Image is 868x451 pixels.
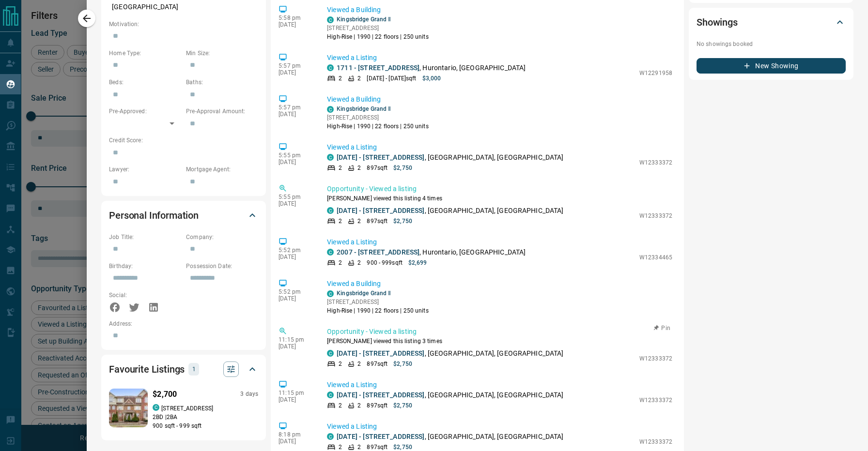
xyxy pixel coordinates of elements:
[109,165,181,174] p: Lawyer:
[279,194,312,200] p: 5:55 pm
[337,432,563,442] p: , [GEOGRAPHIC_DATA], [GEOGRAPHIC_DATA]
[337,152,563,163] p: , [GEOGRAPHIC_DATA], [GEOGRAPHIC_DATA]
[279,69,312,76] p: [DATE]
[393,401,412,410] p: $2,750
[279,62,312,69] p: 5:57 pm
[639,437,672,446] p: W12333372
[109,49,181,58] p: Home Type:
[337,248,419,256] a: 2007 - [STREET_ADDRESS]
[393,217,412,225] p: $2,750
[357,74,361,83] p: 2
[337,247,526,257] p: , Hurontario, [GEOGRAPHIC_DATA]
[279,15,312,21] p: 5:58 pm
[339,164,342,172] p: 2
[279,152,312,159] p: 5:55 pm
[337,105,391,112] a: Kingsbridge Grand Ⅱ
[186,165,258,174] p: Mortgage Agent:
[422,74,441,83] p: $3,000
[408,258,427,267] p: $2,699
[697,15,738,30] h2: Showings
[109,20,258,29] p: Motivation:
[639,211,672,220] p: W12333372
[327,24,429,32] p: [STREET_ADDRESS]
[279,111,312,118] p: [DATE]
[279,431,312,438] p: 8:18 pm
[697,40,846,48] p: No showings booked
[161,404,213,413] p: [STREET_ADDRESS]
[279,438,312,445] p: [DATE]
[697,11,846,34] div: Showings
[357,164,361,172] p: 2
[153,413,258,421] p: 2 BD | 2 BA
[357,217,361,225] p: 2
[327,421,672,432] p: Viewed a Listing
[327,207,334,214] div: condos.ca
[186,78,258,87] p: Baths:
[639,354,672,363] p: W12333372
[279,390,312,396] p: 11:15 pm
[327,350,334,357] div: condos.ca
[279,247,312,254] p: 5:52 pm
[639,69,672,77] p: W12291958
[186,107,258,116] p: Pre-Approval Amount:
[337,391,424,399] a: [DATE] - [STREET_ADDRESS]
[279,295,312,302] p: [DATE]
[327,16,334,23] div: condos.ca
[327,249,334,256] div: condos.ca
[191,364,196,375] p: 1
[639,158,672,167] p: W12333372
[337,64,419,72] a: 1711 - [STREET_ADDRESS]
[279,396,312,403] p: [DATE]
[109,204,258,227] div: Personal Information
[109,262,181,271] p: Birthday:
[337,390,563,400] p: , [GEOGRAPHIC_DATA], [GEOGRAPHIC_DATA]
[393,164,412,172] p: $2,750
[337,433,424,440] a: [DATE] - [STREET_ADDRESS]
[327,433,334,440] div: condos.ca
[367,164,387,172] p: 897 sqft
[339,401,342,410] p: 2
[109,208,199,223] h2: Personal Information
[639,253,672,262] p: W12334465
[339,217,342,225] p: 2
[337,206,563,216] p: , [GEOGRAPHIC_DATA], [GEOGRAPHIC_DATA]
[327,337,672,346] p: [PERSON_NAME] viewed this listing 3 times
[327,122,429,131] p: High-Rise | 1990 | 22 floors | 250 units
[109,291,181,300] p: Social:
[327,154,334,161] div: condos.ca
[327,32,429,41] p: High-Rise | 1990 | 22 floors | 250 units
[279,104,312,111] p: 5:57 pm
[327,327,672,337] p: Opportunity - Viewed a listing
[109,361,185,377] h2: Favourite Listings
[327,106,334,113] div: condos.ca
[327,94,672,105] p: Viewed a Building
[279,343,312,350] p: [DATE]
[337,153,424,161] a: [DATE] - [STREET_ADDRESS]
[99,389,158,427] img: Favourited listing
[327,391,334,398] div: condos.ca
[339,74,342,83] p: 2
[357,258,361,267] p: 2
[337,348,563,359] p: , [GEOGRAPHIC_DATA], [GEOGRAPHIC_DATA]
[339,258,342,267] p: 2
[357,360,361,368] p: 2
[153,421,258,430] p: 900 sqft - 999 sqft
[279,336,312,343] p: 11:15 pm
[337,207,424,214] a: [DATE] - [STREET_ADDRESS]
[279,200,312,207] p: [DATE]
[367,258,402,267] p: 900 - 999 sqft
[327,380,672,390] p: Viewed a Listing
[327,298,429,306] p: [STREET_ADDRESS]
[367,74,416,83] p: [DATE] - [DATE] sqft
[279,288,312,295] p: 5:52 pm
[327,53,672,63] p: Viewed a Listing
[327,237,672,247] p: Viewed a Listing
[109,358,258,381] div: Favourite Listings1
[279,21,312,28] p: [DATE]
[639,396,672,405] p: W12333372
[153,389,177,400] p: $2,700
[327,142,672,152] p: Viewed a Listing
[153,404,159,411] div: condos.ca
[109,78,181,87] p: Beds:
[327,194,672,203] p: [PERSON_NAME] viewed this listing 4 times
